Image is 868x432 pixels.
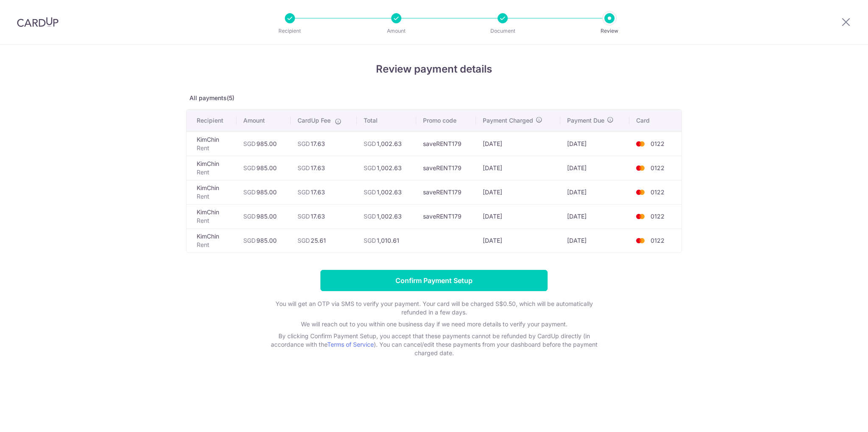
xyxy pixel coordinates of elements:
td: [DATE] [476,180,560,204]
td: 1,002.63 [357,180,416,204]
span: SGD [243,213,256,220]
p: Rent [197,241,230,249]
span: SGD [243,188,256,196]
img: <span class="translation_missing" title="translation missing: en.account_steps.new_confirm_form.b... [632,163,649,173]
th: Total [357,109,416,132]
p: All payments(5) [186,94,682,102]
th: Amount [236,109,290,132]
span: SGD [243,164,256,171]
span: SGD [298,213,310,220]
td: 1,002.63 [357,204,416,228]
td: KimChin [186,204,236,228]
td: 1,002.63 [357,132,416,156]
td: [DATE] [476,132,560,156]
span: 0122 [651,140,665,147]
td: 985.00 [236,156,290,180]
input: Confirm Payment Setup [320,270,548,291]
p: We will reach out to you within one business day if we need more details to verify your payment. [264,320,604,328]
p: Document [471,27,534,35]
span: Payment Due [567,116,604,125]
span: SGD [298,140,310,147]
td: 985.00 [236,180,290,204]
span: CardUp Fee [298,116,331,125]
img: <span class="translation_missing" title="translation missing: en.account_steps.new_confirm_form.b... [632,211,649,222]
p: Recipient [259,27,321,35]
td: KimChin [186,132,236,156]
td: [DATE] [560,132,629,156]
span: 0122 [651,213,665,220]
td: [DATE] [476,228,560,252]
span: SGD [298,237,310,244]
span: SGD [364,188,376,196]
span: SGD [364,140,376,147]
td: saveRENT179 [416,180,476,204]
td: 985.00 [236,228,290,252]
span: SGD [364,237,376,244]
p: Rent [197,216,230,225]
span: 0122 [651,188,665,196]
span: SGD [243,237,256,244]
td: 17.63 [291,180,357,204]
td: 25.61 [291,228,357,252]
td: 1,002.63 [357,156,416,180]
span: SGD [364,213,376,220]
span: Payment Charged [483,116,533,125]
td: [DATE] [476,156,560,180]
span: SGD [243,140,256,147]
p: Rent [197,144,230,152]
img: <span class="translation_missing" title="translation missing: en.account_steps.new_confirm_form.b... [632,187,649,197]
p: You will get an OTP via SMS to verify your payment. Your card will be charged S$0.50, which will ... [264,300,604,317]
td: [DATE] [560,156,629,180]
td: [DATE] [476,204,560,228]
td: saveRENT179 [416,132,476,156]
span: SGD [298,188,310,196]
td: KimChin [186,180,236,204]
p: Review [578,27,641,35]
th: Card [629,109,682,132]
td: KimChin [186,228,236,252]
img: <span class="translation_missing" title="translation missing: en.account_steps.new_confirm_form.b... [632,139,649,149]
p: Amount [365,27,428,35]
td: KimChin [186,156,236,180]
td: [DATE] [560,204,629,228]
span: 0122 [651,237,665,244]
h4: Review payment details [186,62,682,77]
td: 17.63 [291,156,357,180]
td: 985.00 [236,204,290,228]
p: Rent [197,168,230,177]
p: Rent [197,192,230,201]
img: CardUp [17,17,58,27]
td: 17.63 [291,204,357,228]
td: saveRENT179 [416,204,476,228]
th: Promo code [416,109,476,132]
td: 17.63 [291,132,357,156]
img: <span class="translation_missing" title="translation missing: en.account_steps.new_confirm_form.b... [632,236,649,246]
td: saveRENT179 [416,156,476,180]
td: 1,010.61 [357,228,416,252]
span: 0122 [651,164,665,171]
iframe: Opens a widget where you can find more information [814,407,860,428]
a: Terms of Service [327,341,374,348]
td: 985.00 [236,132,290,156]
p: By clicking Confirm Payment Setup, you accept that these payments cannot be refunded by CardUp di... [264,332,604,357]
td: [DATE] [560,228,629,252]
span: SGD [364,164,376,171]
span: SGD [298,164,310,171]
td: [DATE] [560,180,629,204]
th: Recipient [186,109,236,132]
